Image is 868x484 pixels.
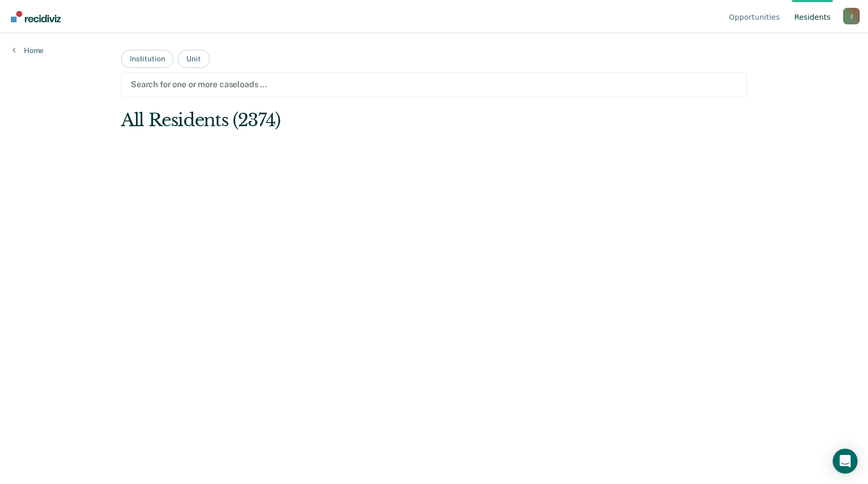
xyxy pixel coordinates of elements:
button: Profile dropdown button [843,8,860,24]
div: Open Intercom Messenger [833,449,858,474]
div: All Residents (2374) [121,110,622,131]
button: Institution [121,50,173,68]
div: J [843,8,860,24]
img: Recidiviz [11,11,61,22]
button: Unit [178,50,209,68]
a: Home [12,46,44,55]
